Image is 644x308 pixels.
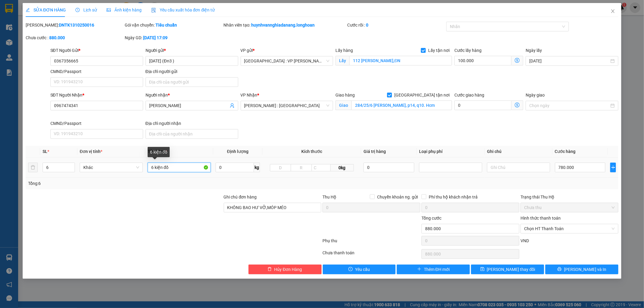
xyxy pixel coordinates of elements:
input: Giao tận nơi [351,100,452,110]
span: SỬA ĐƠN HÀNG [26,8,66,12]
span: [PERSON_NAME] thay đổi [487,266,535,273]
span: Đà Nẵng : VP Thanh Khê [244,56,330,65]
div: CMND/Passport [50,120,143,127]
button: Close [604,3,621,20]
button: printer[PERSON_NAME] và In [545,265,618,274]
div: Người gửi [146,47,238,54]
div: CMND/Passport [50,68,143,75]
span: Yêu cầu xuất hóa đơn điện tử [151,8,215,12]
span: close [610,9,615,14]
label: Ngày giao [526,93,545,97]
b: 0 [366,23,368,27]
label: Cước giao hàng [454,93,484,97]
button: save[PERSON_NAME] thay đổi [471,265,544,274]
label: Ghi chú đơn hàng [224,195,257,199]
span: Lấy [335,56,349,65]
b: DNTK1310250016 [59,23,94,27]
span: Chọn HT Thanh Toán [524,224,615,233]
span: Định lượng [227,149,248,154]
span: exclamation-circle [348,267,353,272]
b: [DATE] 17:09 [143,35,168,40]
label: Ngày lấy [526,48,542,53]
div: 6 kiện đồ [148,147,170,157]
span: Đơn vị tính [80,149,102,154]
span: Chưa thu [524,203,615,212]
span: clock-circle [75,8,80,12]
span: dollar-circle [515,58,520,63]
button: delete [28,163,38,172]
span: plus [610,165,616,170]
span: 0kg [331,164,354,171]
input: VD: Bàn, Ghế [148,163,211,172]
span: Khác [83,163,139,172]
div: SĐT Người Nhận [50,92,143,98]
div: Trạng thái Thu Hộ [521,194,618,200]
button: deleteHủy Đơn Hàng [248,265,322,274]
div: [PERSON_NAME]: [26,22,123,28]
th: Loại phụ phí [417,146,485,157]
span: Tổng cước [421,216,441,221]
input: D [270,164,291,171]
button: exclamation-circleYêu cầu [323,265,396,274]
div: Người nhận [146,92,238,98]
span: Ảnh kiện hàng [107,8,142,12]
span: edit [26,8,30,12]
span: printer [557,267,562,272]
span: Kích thước [301,149,322,154]
input: Địa chỉ của người gửi [146,77,238,87]
div: VP gửi [241,47,333,54]
input: C [312,164,331,171]
span: VND [521,238,529,243]
input: Địa chỉ của người nhận [146,129,238,139]
div: Gói vận chuyển: [125,22,223,28]
input: R [291,164,312,171]
span: picture [107,8,111,12]
button: plus [610,163,616,172]
input: Cước lấy hàng [454,56,511,65]
span: kg [254,163,260,172]
span: Lấy tận nơi [426,47,452,54]
span: [PERSON_NAME] và In [564,266,606,273]
th: Ghi chú [485,146,553,157]
div: Phụ thu [322,237,421,248]
div: Nhân viên tạo: [224,22,346,28]
div: Địa chỉ người gửi [146,68,238,75]
label: Cước lấy hàng [454,48,482,53]
span: Lấy hàng [335,48,353,53]
input: Ngày lấy [529,58,609,64]
input: Cước giao hàng [454,100,511,110]
span: user-add [230,103,235,108]
span: Lịch sử [75,8,97,12]
span: Hồ Chí Minh : Kho Quận 12 [244,101,330,110]
div: Địa chỉ người nhận [146,120,238,127]
div: Ngày GD: [125,34,223,41]
span: Yêu cầu [355,266,370,273]
span: plus [417,267,421,272]
span: Thêm ĐH mới [424,266,450,273]
span: Thu Hộ [322,195,336,199]
span: save [480,267,485,272]
input: Ghi Chú [487,163,550,172]
b: Tiêu chuẩn [155,23,177,27]
span: SL [43,149,47,154]
span: dollar-circle [515,103,520,107]
label: Hình thức thanh toán [521,216,561,221]
span: Giá trị hàng [364,149,386,154]
span: Chuyển khoản ng. gửi [375,194,420,200]
div: Cước rồi : [347,22,445,28]
button: plusThêm ĐH mới [397,265,470,274]
input: Lấy tận nơi [349,56,452,65]
b: huynhvannghiadanang.longhoan [252,23,315,27]
div: Tổng: 6 [28,180,248,187]
span: VP Nhận [241,93,258,97]
span: [GEOGRAPHIC_DATA] tận nơi [392,92,452,98]
b: 880.000 [49,35,65,40]
input: Ngày giao [529,102,609,109]
div: Chưa thanh toán [322,249,421,260]
span: Hủy Đơn Hàng [274,266,302,273]
input: Ghi chú đơn hàng [224,203,322,212]
div: SĐT Người Gửi [50,47,143,54]
span: Giao [335,100,351,110]
img: icon [151,8,156,13]
div: Chưa cước : [26,34,123,41]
